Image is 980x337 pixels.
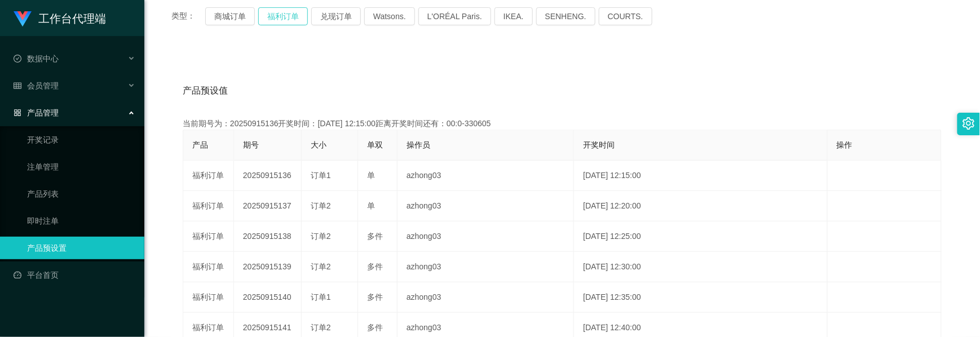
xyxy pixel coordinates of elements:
[14,11,32,27] img: logo.9652507e.png
[14,108,59,117] span: 产品管理
[364,7,415,25] button: Watsons.
[14,82,21,90] i: 图标: table
[243,140,259,149] span: 期号
[171,7,205,25] span: 类型：
[574,282,827,313] td: [DATE] 12:35:00
[192,140,208,149] span: 产品
[367,292,383,301] span: 多件
[536,7,595,25] button: SENHENG.
[418,7,491,25] button: L'ORÉAL Paris.
[311,262,331,271] span: 订单2
[14,81,59,90] span: 会员管理
[183,118,942,130] div: 当前期号为：20250915136开奖时间：[DATE] 12:15:00距离开奖时间还有：00:0-330605
[574,161,827,191] td: [DATE] 12:15:00
[495,7,533,25] button: IKEA.
[367,140,383,149] span: 单双
[407,140,430,149] span: 操作员
[367,232,383,241] span: 多件
[27,210,135,232] a: 即时注单
[574,221,827,252] td: [DATE] 12:25:00
[398,191,574,221] td: azhong03
[367,262,383,271] span: 多件
[183,282,234,313] td: 福利订单
[963,117,975,130] i: 图标: setting
[311,292,331,301] span: 订单1
[27,183,135,205] a: 产品列表
[837,140,853,149] span: 操作
[14,54,59,63] span: 数据中心
[14,55,21,63] i: 图标: check-circle-o
[311,140,326,149] span: 大小
[234,161,302,191] td: 20250915136
[311,7,361,25] button: 兑现订单
[234,282,302,313] td: 20250915140
[205,7,255,25] button: 商城订单
[183,191,234,221] td: 福利订单
[574,252,827,282] td: [DATE] 12:30:00
[367,201,375,210] span: 单
[398,282,574,313] td: azhong03
[574,191,827,221] td: [DATE] 12:20:00
[234,252,302,282] td: 20250915139
[258,7,308,25] button: 福利订单
[398,252,574,282] td: azhong03
[27,156,135,178] a: 注单管理
[234,191,302,221] td: 20250915137
[234,221,302,252] td: 20250915138
[27,237,135,259] a: 产品预设置
[14,14,106,23] a: 工作台代理端
[367,171,375,180] span: 单
[599,7,652,25] button: COURTS.
[311,201,331,210] span: 订单2
[14,109,21,117] i: 图标: appstore-o
[183,221,234,252] td: 福利订单
[311,171,331,180] span: 订单1
[311,232,331,241] span: 订单2
[38,1,106,37] h1: 工作台代理端
[398,161,574,191] td: azhong03
[583,140,615,149] span: 开奖时间
[311,323,331,332] span: 订单2
[367,323,383,332] span: 多件
[183,84,228,97] span: 产品预设值
[14,264,135,286] a: 图标: dashboard平台首页
[183,252,234,282] td: 福利订单
[27,128,135,151] a: 开奖记录
[183,161,234,191] td: 福利订单
[398,221,574,252] td: azhong03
